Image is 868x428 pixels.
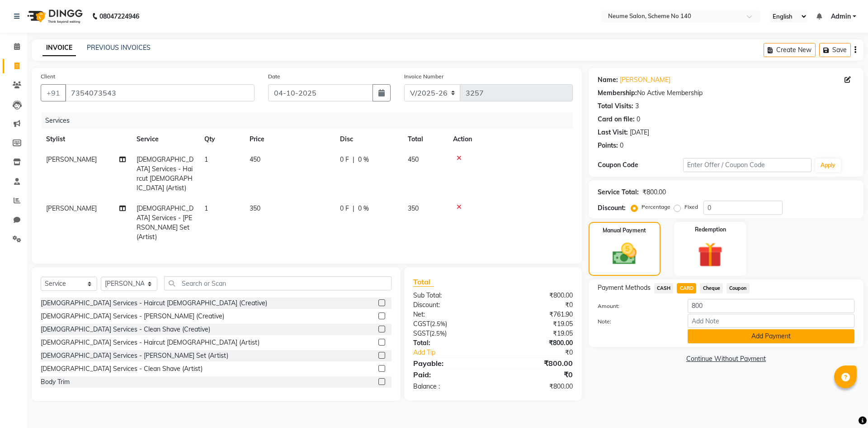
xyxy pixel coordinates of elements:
[41,84,66,101] button: +91
[137,155,193,192] span: [DEMOGRAPHIC_DATA] Services - Haircut [DEMOGRAPHIC_DATA] (Artist)
[493,310,579,319] div: ₹761.90
[819,43,851,57] button: Save
[42,112,580,129] div: Services
[402,129,448,149] th: Total
[41,298,267,308] div: [DEMOGRAPHIC_DATA] Services - Haircut [DEMOGRAPHIC_DATA] (Creative)
[448,129,573,149] th: Action
[358,155,369,164] span: 0 %
[164,276,392,290] input: Search or Scan
[637,115,640,124] div: 0
[688,314,854,328] input: Add Note
[244,129,335,149] th: Price
[635,101,639,111] div: 3
[683,158,811,172] input: Enter Offer / Coupon Code
[41,312,224,321] div: [DEMOGRAPHIC_DATA] Services - [PERSON_NAME] (Creative)
[46,155,97,164] span: [PERSON_NAME]
[598,128,628,137] div: Last Visit:
[620,141,623,150] div: 0
[507,348,579,357] div: ₹0
[199,129,244,149] th: Qty
[605,240,644,268] img: _cash.svg
[340,155,349,164] span: 0 F
[406,329,493,338] div: ( )
[598,283,651,293] span: Payment Methods
[250,204,260,212] span: 350
[493,338,579,348] div: ₹800.00
[493,319,579,329] div: ₹19.05
[695,226,726,234] label: Redemption
[591,317,681,326] label: Note:
[413,277,434,287] span: Total
[406,382,493,391] div: Balance :
[268,72,280,81] label: Date
[340,204,349,213] span: 0 F
[335,129,402,149] th: Disc
[413,329,429,337] span: SGST
[41,338,259,347] div: [DEMOGRAPHIC_DATA] Services - Haircut [DEMOGRAPHIC_DATA] (Artist)
[688,299,854,313] input: Amount
[493,291,579,300] div: ₹800.00
[137,204,193,241] span: [DEMOGRAPHIC_DATA] Services - [PERSON_NAME] Set (Artist)
[406,300,493,310] div: Discount:
[406,338,493,348] div: Total:
[353,204,354,213] span: |
[642,188,666,197] div: ₹800.00
[42,40,76,56] a: INVOICE
[598,203,626,213] div: Discount:
[413,320,430,328] span: CGST
[690,239,731,270] img: _gift.svg
[406,291,493,300] div: Sub Total:
[87,43,151,52] a: PREVIOUS INVOICES
[23,4,85,29] img: logo
[493,358,579,369] div: ₹800.00
[764,43,816,57] button: Create New
[408,155,419,164] span: 450
[406,348,507,357] a: Add Tip
[598,188,639,197] div: Service Total:
[642,203,670,211] label: Percentage
[404,72,443,81] label: Invoice Number
[688,329,854,343] button: Add Payment
[598,101,633,111] div: Total Visits:
[408,204,419,212] span: 350
[493,300,579,310] div: ₹0
[406,310,493,319] div: Net:
[620,75,670,85] a: [PERSON_NAME]
[591,302,681,310] label: Amount:
[493,329,579,338] div: ₹19.05
[598,141,618,150] div: Points:
[65,84,255,101] input: Search by Name/Mobile/Email/Code
[493,382,579,391] div: ₹800.00
[654,283,674,293] span: CASH
[598,115,635,124] div: Card on file:
[630,128,649,137] div: [DATE]
[684,203,698,211] label: Fixed
[677,283,696,293] span: CARD
[493,369,579,380] div: ₹0
[598,88,637,98] div: Membership:
[815,159,841,172] button: Apply
[831,12,851,21] span: Admin
[41,325,210,334] div: [DEMOGRAPHIC_DATA] Services - Clean Shave (Creative)
[590,354,862,364] a: Continue Without Payment
[700,283,723,293] span: Cheque
[432,320,445,327] span: 2.5%
[250,155,260,164] span: 450
[41,377,70,387] div: Body Trim
[598,75,618,85] div: Name:
[406,369,493,380] div: Paid:
[41,72,55,81] label: Client
[431,330,445,337] span: 2.5%
[99,4,139,29] b: 08047224946
[41,129,131,149] th: Stylist
[41,351,228,361] div: [DEMOGRAPHIC_DATA] Services - [PERSON_NAME] Set (Artist)
[598,160,683,170] div: Coupon Code
[603,226,646,235] label: Manual Payment
[726,283,750,293] span: Coupon
[131,129,199,149] th: Service
[358,204,369,213] span: 0 %
[598,88,854,98] div: No Active Membership
[353,155,354,164] span: |
[46,204,97,212] span: [PERSON_NAME]
[204,204,208,212] span: 1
